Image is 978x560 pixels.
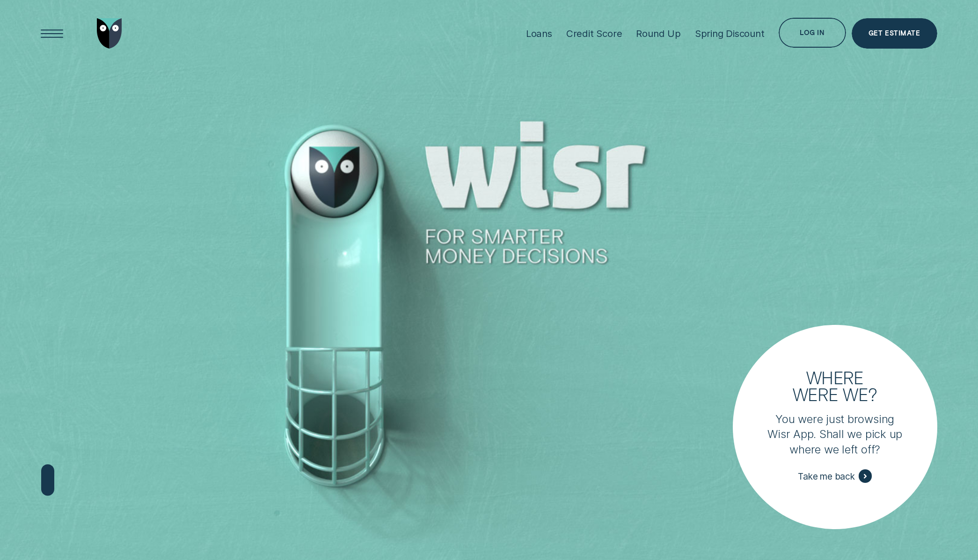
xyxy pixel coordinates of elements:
a: Where were we?You were just browsing Wisr App. Shall we pick up where we left off?Take me back [733,325,937,529]
div: Loans [526,28,552,39]
span: Take me back [798,471,855,482]
div: Spring Discount [695,28,765,39]
p: You were just browsing Wisr App. Shall we pick up where we left off? [767,412,902,457]
button: Log in [779,18,846,48]
a: Get Estimate [852,18,937,49]
img: Wisr [97,18,122,49]
h3: Where were we? [786,369,884,402]
button: Open Menu [37,18,67,49]
div: Credit Score [566,28,622,39]
div: Round Up [636,28,680,39]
